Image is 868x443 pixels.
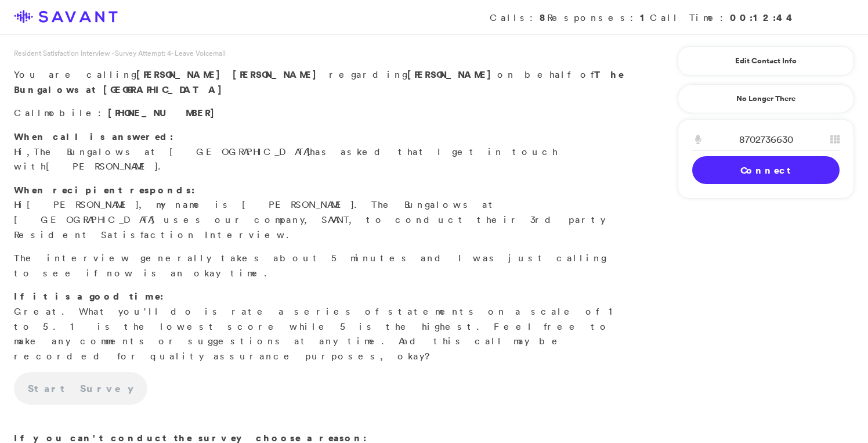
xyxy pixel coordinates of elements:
strong: When call is answered: [14,130,173,143]
span: Resident Satisfaction Interview - Survey Attempt: 4 - Leave Voicemail [14,48,226,58]
p: Call : [14,106,634,121]
a: Start Survey [14,372,147,405]
span: [PERSON_NAME] [136,68,226,81]
strong: When recipient responds: [14,183,195,196]
a: Connect [692,156,840,184]
p: Hi , my name is [PERSON_NAME]. The Bungalows at [GEOGRAPHIC_DATA] uses our company, SAVANT, to co... [14,183,634,242]
strong: The Bungalows at [GEOGRAPHIC_DATA] [14,68,624,96]
strong: If it is a good time: [14,290,164,302]
span: mobile [44,107,98,118]
span: The Bungalows at [GEOGRAPHIC_DATA] [34,146,310,157]
strong: [PERSON_NAME] [407,68,497,81]
strong: 00:12:44 [730,11,796,24]
p: Great. What you'll do is rate a series of statements on a scale of 1 to 5. 1 is the lowest score ... [14,289,634,363]
span: [PERSON_NAME] [46,160,158,172]
p: The interview generally takes about 5 minutes and I was just calling to see if now is an okay time. [14,251,634,280]
strong: 8 [540,11,547,24]
a: No Longer There [678,84,854,113]
a: Edit Contact Info [692,52,840,70]
span: [PHONE_NUMBER] [108,106,220,119]
span: [PERSON_NAME] [233,68,323,81]
strong: 1 [640,11,650,24]
span: [PERSON_NAME] [27,199,139,210]
p: Hi, has asked that I get in touch with . [14,129,634,174]
p: You are calling regarding on behalf of [14,67,634,97]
